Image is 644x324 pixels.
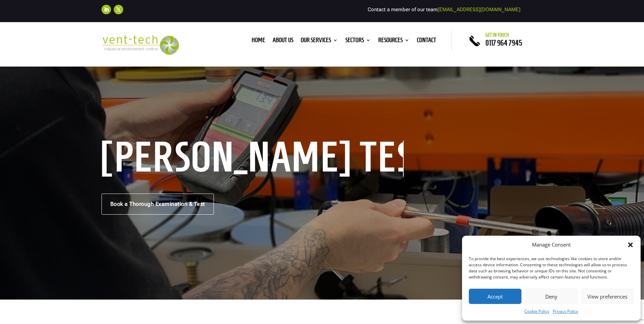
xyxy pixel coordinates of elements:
a: Follow on X [114,5,123,14]
button: Deny [525,289,577,304]
span: Contact a member of our team [368,6,520,13]
a: Contact [417,38,436,45]
img: 2023-09-27T08_35_16.549ZVENT-TECH---Clear-background [102,35,179,55]
span: Get in touch [485,32,509,38]
a: 0117 964 7945 [485,39,522,47]
a: Resources [378,38,409,45]
a: Our Services [301,38,338,45]
a: Home [252,38,265,45]
a: Follow on LinkedIn [102,5,111,14]
button: View preferences [581,289,634,304]
button: Accept [469,289,521,304]
div: Manage Consent [532,241,571,249]
a: Cookie Policy [525,307,549,316]
h1: [PERSON_NAME] Testing [102,141,404,177]
a: Book a Thorough Examination & Test [102,194,214,215]
a: Privacy Policy [553,307,578,316]
div: Close dialog [627,241,634,248]
a: Sectors [345,38,371,45]
a: [EMAIL_ADDRESS][DOMAIN_NAME] [438,6,520,13]
a: About us [273,38,293,45]
div: To provide the best experiences, we use technologies like cookies to store and/or access device i... [469,256,633,280]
